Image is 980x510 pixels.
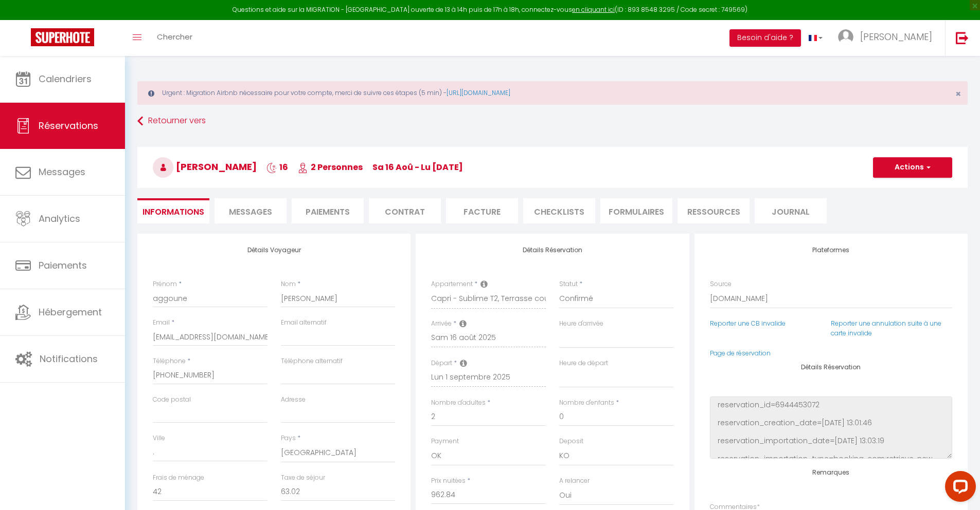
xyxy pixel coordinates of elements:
[523,198,595,223] li: CHECKLISTS
[830,20,945,56] a: ... [PERSON_NAME]
[873,157,952,178] button: Actions
[710,319,786,328] a: Reporter une CB invalide
[153,279,177,289] label: Prénom
[755,198,827,223] li: Journal
[137,198,209,223] li: Informations
[39,212,80,225] span: Analytics
[39,119,98,132] span: Réservations
[149,20,200,56] a: Chercher
[153,433,165,443] label: Ville
[710,349,771,357] a: Page de réservation
[956,31,969,44] img: logout
[153,247,395,254] h4: Détails Voyageur
[559,358,608,368] label: Heure de départ
[281,473,325,483] label: Taxe de séjour
[600,198,672,223] li: FORMULAIRES
[559,279,578,289] label: Statut
[559,398,614,408] label: Nombre d'enfants
[157,31,192,42] span: Chercher
[266,161,288,173] span: 16
[431,279,473,289] label: Appartement
[281,356,343,366] label: Téléphone alternatif
[153,473,204,483] label: Frais de ménage
[447,88,510,97] a: [URL][DOMAIN_NAME]
[955,87,961,100] span: ×
[40,352,98,365] span: Notifications
[39,306,102,318] span: Hébergement
[31,28,94,46] img: Super Booking
[153,318,170,328] label: Email
[710,364,952,371] h4: Détails Réservation
[559,437,583,446] label: Deposit
[281,279,296,289] label: Nom
[39,72,92,85] span: Calendriers
[369,198,441,223] li: Contrat
[838,29,853,45] img: ...
[298,161,363,173] span: 2 Personnes
[729,29,801,47] button: Besoin d'aide ?
[710,279,732,289] label: Source
[431,247,673,254] h4: Détails Réservation
[281,395,306,405] label: Adresse
[153,160,257,173] span: [PERSON_NAME]
[39,259,87,272] span: Paiements
[710,469,952,476] h4: Remarques
[678,198,750,223] li: Ressources
[431,358,452,368] label: Départ
[431,398,486,408] label: Nombre d'adultes
[955,89,961,99] button: Close
[559,476,590,486] label: A relancer
[281,433,296,443] label: Pays
[39,165,85,178] span: Messages
[281,318,327,328] label: Email alternatif
[559,319,603,329] label: Heure d'arrivée
[137,112,968,130] a: Retourner vers
[431,437,459,446] label: Payment
[831,319,941,337] a: Reporter une annulation suite à une carte invalide
[229,206,272,218] span: Messages
[431,476,466,486] label: Prix nuitées
[446,198,518,223] li: Facture
[153,395,191,405] label: Code postal
[153,356,186,366] label: Téléphone
[137,81,968,105] div: Urgent : Migration Airbnb nécessaire pour votre compte, merci de suivre ces étapes (5 min) -
[860,30,932,43] span: [PERSON_NAME]
[710,247,952,254] h4: Plateformes
[431,319,452,329] label: Arrivée
[292,198,364,223] li: Paiements
[572,5,615,14] a: en cliquant ici
[937,467,980,510] iframe: LiveChat chat widget
[372,161,463,173] span: sa 16 Aoû - lu [DATE]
